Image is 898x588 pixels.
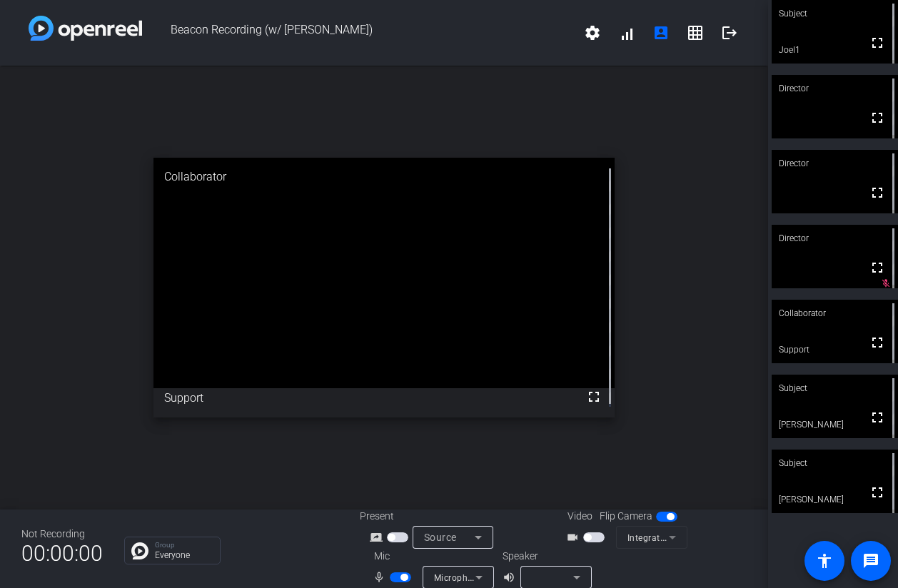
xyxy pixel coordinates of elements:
span: Microphone (4- Shure MV7+) (14ed:1019) [434,572,607,583]
div: Subject [772,375,898,402]
p: Group [155,542,213,549]
mat-icon: accessibility [816,552,833,569]
mat-icon: volume_up [503,569,520,586]
mat-icon: account_box [652,24,670,41]
div: Present [360,509,503,524]
div: Collaborator [153,158,615,196]
div: Subject [772,450,898,477]
span: Beacon Recording (w/ [PERSON_NAME]) [142,16,575,50]
span: 00:00:00 [21,536,103,571]
img: white-gradient.svg [29,16,142,41]
mat-icon: mic_none [373,569,390,586]
div: Not Recording [21,527,103,542]
div: Director [772,75,898,102]
mat-icon: fullscreen [869,259,886,276]
mat-icon: fullscreen [585,388,602,405]
p: Everyone [155,551,213,559]
mat-icon: logout [721,24,738,41]
mat-icon: fullscreen [869,184,886,201]
mat-icon: grid_on [687,24,704,41]
mat-icon: videocam_outline [566,529,583,546]
div: Collaborator [772,300,898,327]
div: Mic [360,549,503,564]
img: Chat Icon [131,542,148,559]
button: signal_cellular_alt [610,16,644,50]
mat-icon: message [862,552,879,569]
span: Flip Camera [600,509,652,524]
mat-icon: screen_share_outline [370,529,387,546]
div: Director [772,150,898,177]
span: Video [567,509,592,524]
div: Speaker [503,549,588,564]
div: Director [772,225,898,252]
mat-icon: fullscreen [869,34,886,51]
mat-icon: fullscreen [869,409,886,426]
mat-icon: fullscreen [869,334,886,351]
span: Source [424,532,457,543]
mat-icon: fullscreen [869,109,886,126]
mat-icon: settings [584,24,601,41]
mat-icon: fullscreen [869,484,886,501]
